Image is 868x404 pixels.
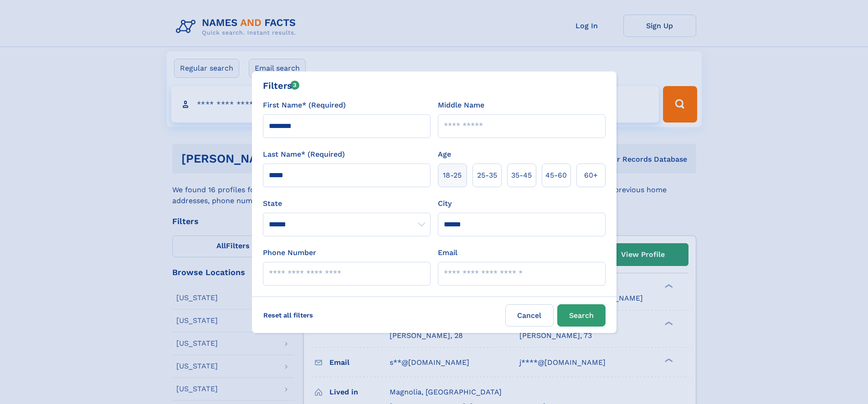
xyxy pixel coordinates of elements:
span: 25‑35 [477,170,497,181]
label: State [263,198,431,209]
label: Email [438,247,457,258]
label: First Name* (Required) [263,100,346,111]
span: 35‑45 [511,170,532,181]
label: Middle Name [438,100,484,111]
label: Cancel [505,304,554,327]
label: Last Name* (Required) [263,149,345,160]
span: 45‑60 [545,170,567,181]
div: Filters [263,79,300,92]
button: Search [557,304,606,327]
label: Reset all filters [257,304,319,326]
span: 60+ [584,170,598,181]
label: Age [438,149,451,160]
label: City [438,198,452,209]
label: Phone Number [263,247,316,258]
span: 18‑25 [443,170,462,181]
